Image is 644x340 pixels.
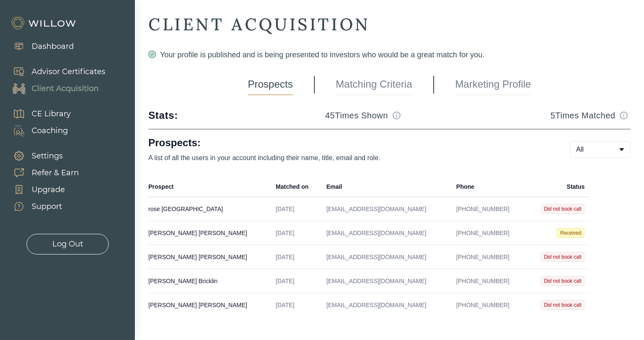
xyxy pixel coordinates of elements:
div: Coaching [32,125,68,137]
div: Settings [32,150,63,162]
td: [DATE] [271,197,321,221]
a: Dashboard [4,38,74,55]
td: [DATE] [271,221,321,245]
div: Dashboard [32,41,74,52]
td: [DATE] [271,245,321,269]
div: Upgrade [32,184,65,195]
td: [PHONE_NUMBER] [451,221,526,245]
span: Received [557,228,585,238]
td: [PHONE_NUMBER] [451,293,526,317]
td: [DATE] [271,293,321,317]
th: Status [526,177,590,197]
a: CE Library [4,105,71,122]
td: [EMAIL_ADDRESS][DOMAIN_NAME] [321,293,451,317]
span: Did not book call [541,252,585,262]
span: info-circle [393,112,400,119]
div: Client Acquisition [32,83,99,94]
h1: Prospects: [148,136,543,150]
td: [PHONE_NUMBER] [451,245,526,269]
button: Match info [390,109,403,122]
th: Matched on [271,177,321,197]
th: Email [321,177,451,197]
td: [PERSON_NAME] [PERSON_NAME] [148,221,271,245]
a: Upgrade [4,181,79,198]
div: Advisor Certificates [32,66,105,78]
td: [PHONE_NUMBER] [451,269,526,293]
td: [PERSON_NAME] [PERSON_NAME] [148,293,271,317]
div: Support [32,201,62,212]
span: Did not book call [541,204,585,214]
div: CLIENT ACQUISITION [148,13,631,35]
div: Refer & Earn [32,167,79,179]
a: Advisor Certificates [4,63,105,80]
td: [EMAIL_ADDRESS][DOMAIN_NAME] [321,269,451,293]
span: All [576,145,584,155]
div: Log Out [52,238,83,250]
th: Prospect [148,177,271,197]
a: Client Acquisition [4,80,105,97]
p: A list of all the users in your account including their name, title, email and role. [148,153,543,163]
div: Your profile is published and is being presented to investors who would be a great match for you. [148,49,631,61]
img: Willow [11,16,78,30]
td: [PERSON_NAME] Bricklin [148,269,271,293]
span: check-circle [148,51,156,58]
div: Stats: [148,109,178,122]
td: [EMAIL_ADDRESS][DOMAIN_NAME] [321,221,451,245]
td: [DATE] [271,269,321,293]
td: rose [GEOGRAPHIC_DATA] [148,197,271,221]
a: Marketing Profile [455,74,531,95]
td: [PHONE_NUMBER] [451,197,526,221]
a: Coaching [4,122,71,139]
span: Did not book call [541,276,585,286]
a: Prospects [248,74,293,95]
button: Match info [617,109,631,122]
a: Settings [4,147,79,164]
span: info-circle [620,112,628,119]
span: Did not book call [541,300,585,310]
h3: 5 Times Matched [550,110,615,121]
span: caret-down [618,146,625,153]
a: Refer & Earn [4,164,79,181]
div: CE Library [32,108,71,120]
td: [EMAIL_ADDRESS][DOMAIN_NAME] [321,197,451,221]
a: Matching Criteria [336,74,412,95]
td: [PERSON_NAME] [PERSON_NAME] [148,245,271,269]
td: [EMAIL_ADDRESS][DOMAIN_NAME] [321,245,451,269]
h3: 45 Times Shown [325,110,388,121]
th: Phone [451,177,526,197]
